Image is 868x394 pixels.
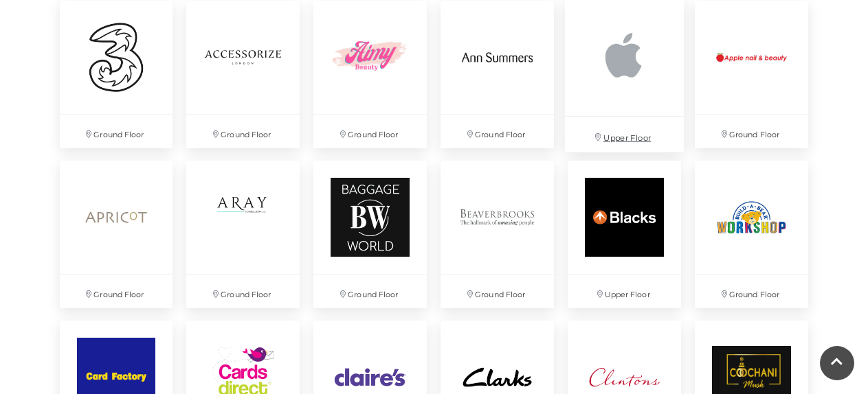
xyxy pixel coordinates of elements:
[307,154,434,315] a: Ground Floor
[53,154,180,315] a: Ground Floor
[434,154,561,315] a: Ground Floor
[313,115,427,148] p: Ground Floor
[695,275,808,308] p: Ground Floor
[561,154,688,315] a: Upper Floor
[568,275,681,308] p: Upper Floor
[186,275,300,308] p: Ground Floor
[179,154,307,315] a: Ground Floor
[60,115,173,148] p: Ground Floor
[688,154,815,315] a: Ground Floor
[695,115,808,148] p: Ground Floor
[186,115,300,148] p: Ground Floor
[313,275,427,308] p: Ground Floor
[441,115,554,148] p: Ground Floor
[60,275,173,308] p: Ground Floor
[441,275,554,308] p: Ground Floor
[565,117,684,152] p: Upper Floor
